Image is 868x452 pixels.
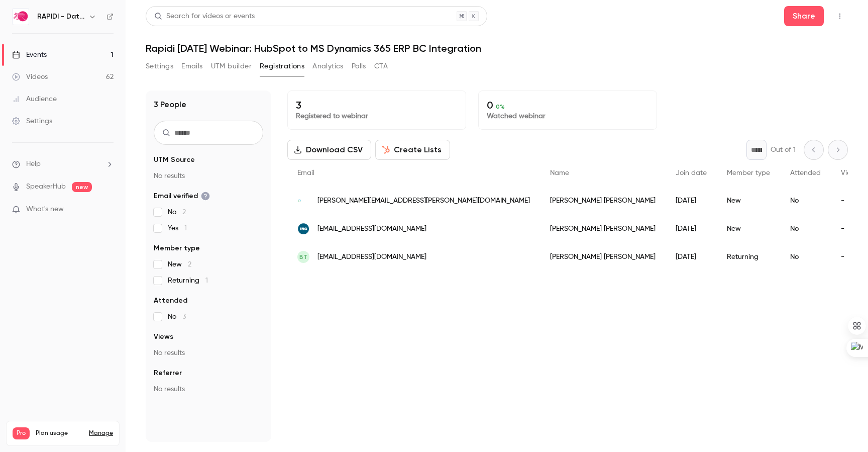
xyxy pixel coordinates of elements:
div: Returning [717,243,780,271]
img: ing.dk [297,223,309,235]
div: No [780,215,831,243]
p: No results [154,384,263,394]
img: tab_keywords_by_traffic_grey.svg [100,63,108,71]
span: Views [841,169,859,176]
span: 2 [188,261,191,268]
img: solbergmfg.com [297,199,309,203]
span: BT [299,252,307,261]
iframe: Noticeable Trigger [101,205,114,214]
span: Attended [790,169,821,176]
button: UTM builder [211,58,252,74]
div: No [780,243,831,271]
span: Plan usage [36,429,83,437]
section: facet-groups [154,155,263,394]
p: Out of 1 [771,145,796,155]
button: CTA [374,58,388,74]
span: What's new [26,204,64,215]
div: Events [12,50,47,60]
span: 2 [182,209,186,216]
span: Pro [13,427,30,439]
div: [DATE] [666,187,717,215]
button: Emails [181,58,202,74]
span: 1 [205,277,208,284]
span: 1 [184,225,187,232]
div: Audience [12,94,57,104]
span: Member type [154,243,200,253]
span: Email verified [154,191,210,201]
span: Views [154,332,173,342]
span: No [168,312,186,322]
img: RAPIDI - Data Integration Solutions [13,9,29,25]
div: Settings [12,116,52,126]
button: Registrations [260,58,304,74]
span: New [168,259,191,269]
button: Settings [146,58,173,74]
button: Create Lists [375,140,450,160]
p: No results [154,171,263,181]
div: No [780,187,831,215]
h1: Rapidi [DATE] Webinar: HubSpot to MS Dynamics 365 ERP BC Integration [146,42,848,54]
div: v 4.0.25 [28,16,49,24]
button: Download CSV [287,140,371,160]
div: [PERSON_NAME] [PERSON_NAME] [540,187,666,215]
div: New [717,187,780,215]
span: Member type [727,169,770,176]
span: new [72,182,92,192]
span: Help [26,159,41,169]
span: [PERSON_NAME][EMAIL_ADDRESS][PERSON_NAME][DOMAIN_NAME] [317,196,530,206]
span: 0 % [496,103,505,110]
p: 0 [487,99,648,111]
button: Polls [352,58,366,74]
span: 3 [182,313,186,320]
div: [PERSON_NAME] [PERSON_NAME] [540,243,666,271]
span: Returning [168,276,208,286]
a: Manage [89,429,113,437]
span: UTM Source [154,155,195,165]
span: Referrer [154,368,182,378]
button: Share [784,6,824,26]
span: Name [550,169,569,176]
a: SpeakerHub [26,182,66,192]
span: Attended [154,296,187,306]
div: Videos [12,72,48,82]
div: New [717,215,780,243]
img: logo_orange.svg [16,16,24,24]
span: Join date [676,169,707,176]
h6: RAPIDI - Data Integration Solutions [37,12,84,22]
p: Watched webinar [487,111,648,121]
img: tab_domain_overview_orange.svg [27,63,35,71]
div: Keywords by Traffic [111,64,169,71]
div: Domain Overview [38,64,90,71]
span: No [168,207,186,217]
p: 3 [296,99,458,111]
div: Domain: [DOMAIN_NAME] [26,26,111,34]
li: help-dropdown-opener [12,159,114,169]
span: Yes [168,223,187,233]
p: No results [154,348,263,358]
div: [DATE] [666,215,717,243]
span: Email [297,169,314,176]
div: [DATE] [666,243,717,271]
span: [EMAIL_ADDRESS][DOMAIN_NAME] [317,224,426,234]
div: Search for videos or events [154,11,255,22]
button: Analytics [312,58,344,74]
p: Registered to webinar [296,111,458,121]
span: [EMAIL_ADDRESS][DOMAIN_NAME] [317,252,426,262]
div: [PERSON_NAME] [PERSON_NAME] [540,215,666,243]
img: website_grey.svg [16,26,24,34]
h1: 3 People [154,99,186,111]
